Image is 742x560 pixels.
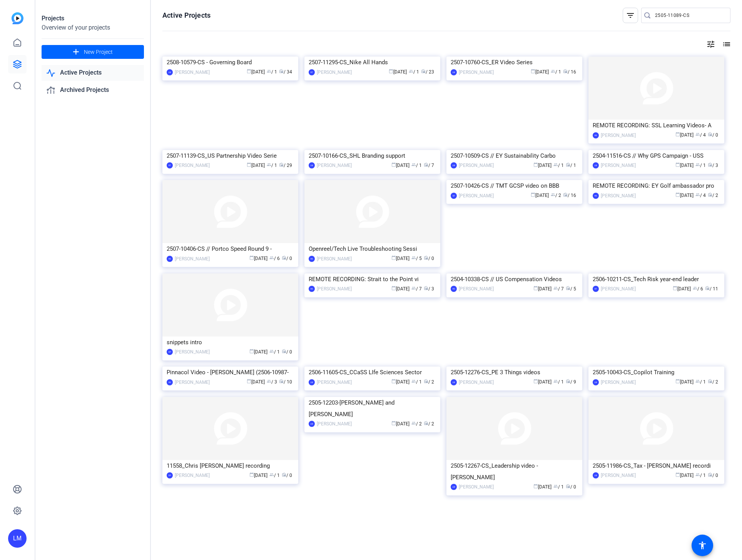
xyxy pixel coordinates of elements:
[167,460,294,472] div: 11558_Chris [PERSON_NAME] recording
[533,379,538,383] span: calendar_today
[533,286,551,292] span: [DATE]
[675,473,694,478] span: [DATE]
[424,421,428,425] span: radio
[411,421,422,427] span: / 2
[553,379,558,383] span: group
[309,367,436,378] div: 2506-11605-CS_CCaSS LIfe Sciences Sector
[566,163,576,168] span: / 1
[309,397,436,420] div: 2505-12203-[PERSON_NAME] and [PERSON_NAME]
[249,349,267,355] span: [DATE]
[391,255,396,260] span: calendar_today
[695,192,700,197] span: group
[551,192,555,197] span: group
[695,473,706,478] span: / 1
[563,69,568,73] span: radio
[247,163,265,168] span: [DATE]
[566,379,576,385] span: / 9
[411,286,422,292] span: / 7
[708,379,718,385] span: / 2
[706,40,715,49] mat-icon: tune
[563,69,576,75] span: / 16
[167,150,294,162] div: 2507-11139-CS_US Partnership Video Serie
[459,162,494,169] div: [PERSON_NAME]
[531,69,535,73] span: calendar_today
[391,162,396,167] span: calendar_today
[282,256,292,261] span: / 0
[269,256,280,261] span: / 6
[411,162,416,167] span: group
[551,69,561,75] span: / 1
[566,162,570,167] span: radio
[391,163,409,168] span: [DATE]
[167,162,173,168] div: RT
[42,23,144,32] div: Overview of your projects
[698,541,707,550] mat-icon: accessibility
[675,163,694,168] span: [DATE]
[269,349,280,355] span: / 1
[267,163,277,168] span: / 1
[167,379,173,385] div: HK
[409,69,413,73] span: group
[167,337,294,348] div: snippets intro
[675,192,680,197] span: calendar_today
[708,132,712,137] span: radio
[421,69,434,75] span: / 23
[279,69,292,75] span: / 34
[708,473,718,478] span: / 0
[553,162,558,167] span: group
[421,69,426,73] span: radio
[566,286,576,292] span: / 5
[282,255,286,260] span: radio
[566,286,570,290] span: radio
[553,286,558,290] span: group
[593,273,720,285] div: 2506-10211-CS_Tech Risk year-end leader
[42,82,144,98] a: Archived Projects
[533,484,538,488] span: calendar_today
[267,69,277,75] span: / 1
[167,472,173,478] div: DP
[411,255,416,260] span: group
[249,472,254,477] span: calendar_today
[708,379,712,383] span: radio
[533,286,538,290] span: calendar_today
[269,349,274,353] span: group
[391,421,396,425] span: calendar_today
[267,69,271,73] span: group
[626,11,635,20] mat-icon: filter_list
[531,193,549,198] span: [DATE]
[282,349,292,355] span: / 0
[675,379,680,383] span: calendar_today
[593,120,720,131] div: REMOTE RECORDING: SSL Learning Videos- A
[411,379,416,383] span: group
[593,132,599,138] div: HK
[551,193,561,198] span: / 2
[267,162,271,167] span: group
[411,256,422,261] span: / 5
[675,132,694,138] span: [DATE]
[708,162,712,167] span: radio
[309,421,315,427] div: LM
[708,132,718,138] span: / 0
[309,69,315,75] div: RT
[601,285,636,293] div: [PERSON_NAME]
[391,379,396,383] span: calendar_today
[708,193,718,198] span: / 2
[282,472,286,477] span: radio
[389,69,393,73] span: calendar_today
[655,11,724,20] input: Search
[411,379,422,385] span: / 1
[317,285,352,293] div: [PERSON_NAME]
[282,349,286,353] span: radio
[695,132,700,137] span: group
[451,180,578,192] div: 2507-10426-CS // TMT GCSP video on BBB
[424,255,428,260] span: radio
[42,14,144,23] div: Projects
[309,57,436,68] div: 2507-11295-CS_Nike All Hands
[721,40,730,49] mat-icon: list
[175,378,210,386] div: [PERSON_NAME]
[409,69,419,75] span: / 1
[317,420,352,428] div: [PERSON_NAME]
[695,132,706,138] span: / 4
[705,286,710,290] span: radio
[451,367,578,378] div: 2505-12276-CS_PE 3 Things videos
